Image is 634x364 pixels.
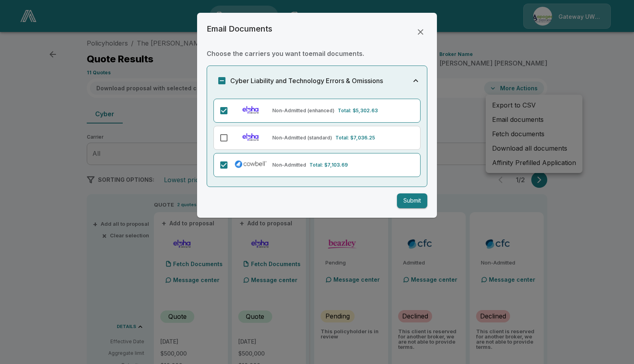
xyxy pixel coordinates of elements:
p: Non-Admitted [272,161,306,169]
p: Non-Admitted (enhanced) [272,107,335,114]
h6: Cyber Liability and Technology Errors & Omissions [230,75,383,86]
img: Elpha (Non-Admitted) Standard [232,131,269,143]
img: Cowbell (Non-Admitted) [232,159,269,170]
h6: Email Documents [207,22,272,35]
p: Non-Admitted (standard) [272,134,332,141]
button: Cyber Liability and Technology Errors & Omissions [207,66,427,95]
img: Elpha (Non-Admitted) Enhanced [232,104,269,115]
p: Total: $5,302.63 [338,107,378,114]
h6: Choose the carriers you want to email documents . [207,48,427,59]
div: Cowbell (Non-Admitted)Non-AdmittedTotal: $7,103.69 [213,153,421,177]
p: Total: $7,036.25 [335,134,375,141]
div: Elpha (Non-Admitted) EnhancedNon-Admitted (enhanced)Total: $5,302.63 [213,99,421,123]
button: Submit [397,193,427,208]
p: Total: $7,103.69 [309,161,348,169]
div: Elpha (Non-Admitted) StandardNon-Admitted (standard)Total: $7,036.25 [213,126,421,150]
